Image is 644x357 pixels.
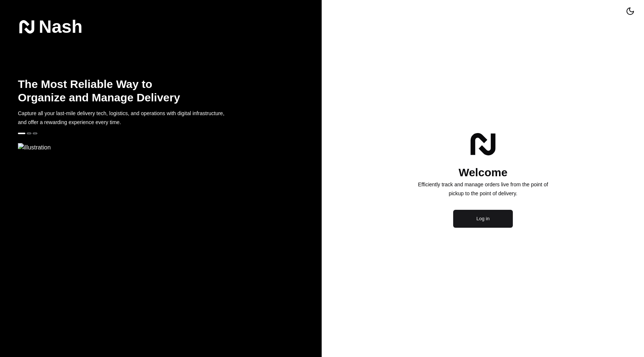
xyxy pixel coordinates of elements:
[18,109,233,127] p: Capture all your last-mile delivery tech, logistics, and operations with digital infrastructure, ...
[18,78,185,104] h2: The Most Reliable Way to Organize and Manage Delivery
[453,210,513,228] button: Log in
[411,165,555,180] h1: Welcome
[39,19,82,34] span: Nash
[411,180,555,198] p: Efficiently track and manage orders live from the point of pickup to the point of delivery.
[18,143,322,152] img: illustration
